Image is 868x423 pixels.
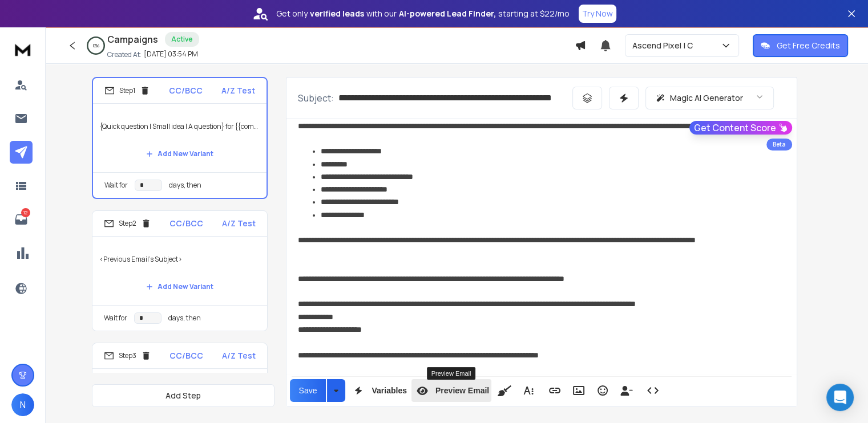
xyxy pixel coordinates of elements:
div: Open Intercom Messenger [826,384,854,411]
button: Insert Image (Ctrl+P) [568,379,590,402]
div: Step 1 [104,86,150,96]
button: Try Now [579,5,616,23]
div: Step 2 [104,218,151,229]
p: Created At: [107,50,142,59]
strong: verified leads [310,8,364,19]
p: 12 [21,208,30,217]
p: A/Z Test [222,350,256,361]
p: {Quick question | Small idea | A question} for {{companyName}} [100,111,260,143]
p: Ascend Pixel | C [632,40,697,51]
div: Step 3 [104,351,151,361]
p: <Previous Email's Subject> [99,243,260,275]
button: More Text [518,379,539,402]
button: Get Content Score [689,121,792,135]
p: CC/BCC [169,350,203,361]
button: Preview Email [411,379,491,402]
li: Step1CC/BCCA/Z Test{Quick question | Small idea | A question} for {{companyName}}Add New VariantW... [92,77,268,199]
p: Get Free Credits [777,40,840,51]
button: Add New Variant [137,143,223,165]
p: CC/BCC [169,85,203,96]
p: 0 % [93,42,99,49]
p: A/Z Test [221,85,255,96]
button: N [11,393,34,416]
span: Variables [369,386,409,396]
p: Wait for [104,314,127,323]
button: Code View [642,379,664,402]
button: Insert Unsubscribe Link [616,379,637,402]
p: days, then [168,314,201,323]
button: Magic AI Generator [645,87,774,109]
div: Preview Email [427,367,476,380]
div: Beta [766,139,792,151]
p: CC/BCC [169,218,203,229]
button: Add New Variant [137,275,223,298]
div: Active [165,32,199,47]
p: Get only with our starting at $22/mo [276,8,570,19]
span: Preview Email [433,386,491,396]
button: Get Free Credits [753,34,848,57]
button: Insert Link (Ctrl+K) [544,379,566,402]
p: Wait for [104,181,128,190]
strong: AI-powered Lead Finder, [399,8,496,19]
img: logo [11,39,34,60]
p: Subject: [298,91,334,105]
p: Try Now [582,8,613,19]
p: days, then [169,181,201,190]
button: Emoticons [592,379,613,402]
a: 12 [10,208,33,231]
p: A/Z Test [222,218,256,229]
p: Magic AI Generator [670,92,743,104]
button: Save [290,379,326,402]
p: [DATE] 03:54 PM [144,50,198,59]
button: Add Step [92,384,274,407]
button: Variables [348,379,409,402]
li: Step2CC/BCCA/Z Test<Previous Email's Subject>Add New VariantWait fordays, then [92,210,268,331]
h1: Campaigns [107,32,158,46]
